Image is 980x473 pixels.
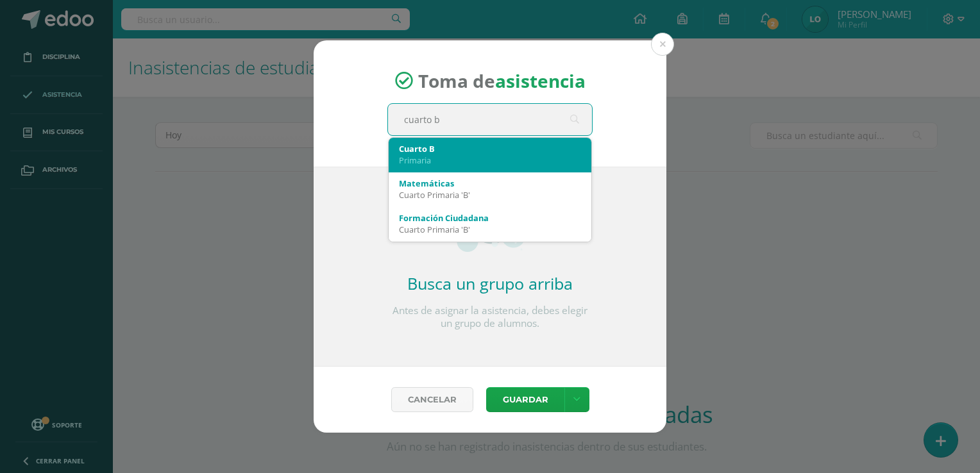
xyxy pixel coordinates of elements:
h2: Busca un grupo arriba [387,272,593,294]
div: Cuarto Primaria 'B' [399,189,581,201]
div: Formación Ciudadana [399,212,581,224]
span: Toma de [418,69,586,93]
div: Cuarto B [399,143,581,154]
button: Guardar [486,387,564,412]
div: Cuarto Primaria 'B' [399,224,581,235]
button: Close (Esc) [651,33,674,56]
a: Cancelar [391,387,473,412]
div: Primaria [399,154,581,166]
input: Busca un grado o sección aquí... [388,104,592,135]
strong: asistencia [495,69,586,93]
p: Antes de asignar la asistencia, debes elegir un grupo de alumnos. [387,304,593,330]
div: Matemáticas [399,178,581,189]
